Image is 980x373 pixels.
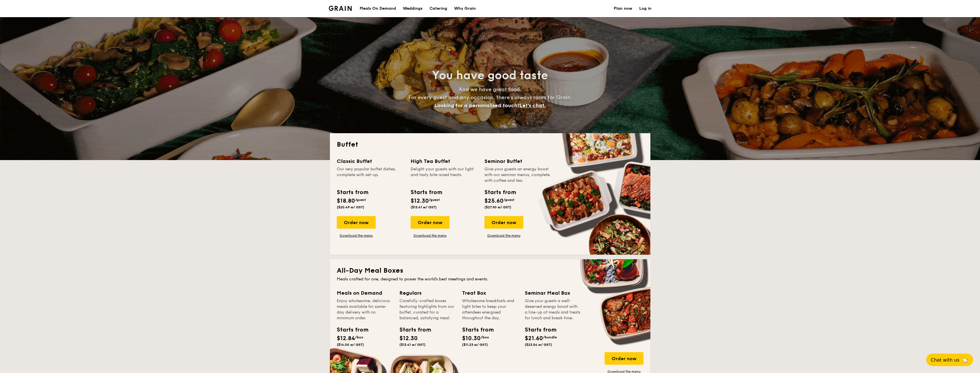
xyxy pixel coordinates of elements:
div: Classic Buffet [337,157,404,165]
img: Grain [329,6,352,11]
button: Chat with us🦙 [926,354,973,366]
span: /bundle [543,335,557,339]
span: /guest [355,198,366,202]
span: Let's chat. [520,102,546,109]
span: $25.60 [484,198,504,204]
span: Chat with us [931,357,959,363]
div: Starts from [337,188,368,197]
div: Carefully-crafted boxes featuring highlights from our buffet, curated for a balanced, satisfying ... [399,298,455,321]
span: ($23.54 w/ GST) [525,343,552,347]
span: $18.80 [337,198,355,204]
div: Give your guests an energy boost with our seminar menus, complete with coffee and tea. [484,166,551,183]
span: ($13.41 w/ GST) [399,343,425,347]
div: Our very popular buffet dishes, complete with set-up. [337,166,404,183]
span: $21.60 [525,335,543,342]
div: Starts from [462,326,488,334]
a: Download the menu [411,233,450,238]
span: ($27.90 w/ GST) [484,205,511,209]
div: Order now [605,352,644,365]
div: Order now [484,216,523,229]
div: Order now [337,216,376,229]
div: Meals on Demand [337,289,393,297]
div: Seminar Meal Box [525,289,581,297]
h2: All-Day Meal Boxes [337,266,644,275]
div: Order now [411,216,450,229]
div: Seminar Buffet [484,157,551,165]
span: /guest [429,198,440,202]
a: Download the menu [337,233,376,238]
span: $12.30 [411,198,429,204]
span: 🦙 [962,357,969,363]
div: Delight your guests with our light and tasty bite-sized treats. [411,166,478,183]
div: High Tea Buffet [411,157,478,165]
a: Logotype [329,6,352,11]
div: Starts from [399,326,425,334]
span: You have good taste [432,69,548,82]
a: Download the menu [484,233,523,238]
div: Starts from [525,326,551,334]
div: Enjoy wholesome, delicious meals available for same-day delivery with no minimum order. [337,298,393,321]
span: ($13.41 w/ GST) [411,205,437,209]
span: /guest [504,198,514,202]
span: $10.30 [462,335,481,342]
div: Meals crafted for one, designed to power the world's best meetings and events. [337,276,644,282]
div: Treat Box [462,289,518,297]
span: Looking for a personalised touch? [434,102,520,109]
span: $12.30 [399,335,418,342]
span: And we have great food. For every guest and any occasion, there’s always room for Grain. [408,86,572,109]
span: ($14.00 w/ GST) [337,343,364,347]
div: Wholesome breakfasts and light bites to keep your attendees energised throughout the day. [462,298,518,321]
span: /box [481,335,489,339]
h2: Buffet [337,140,644,149]
span: /box [355,335,363,339]
div: Starts from [411,188,442,197]
span: ($11.23 w/ GST) [462,343,488,347]
div: Regulars [399,289,455,297]
div: Starts from [337,326,363,334]
div: Give your guests a well-deserved energy boost with a line-up of meals and treats for lunch and br... [525,298,581,321]
span: ($20.49 w/ GST) [337,205,364,209]
span: $12.84 [337,335,355,342]
div: Starts from [484,188,516,197]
